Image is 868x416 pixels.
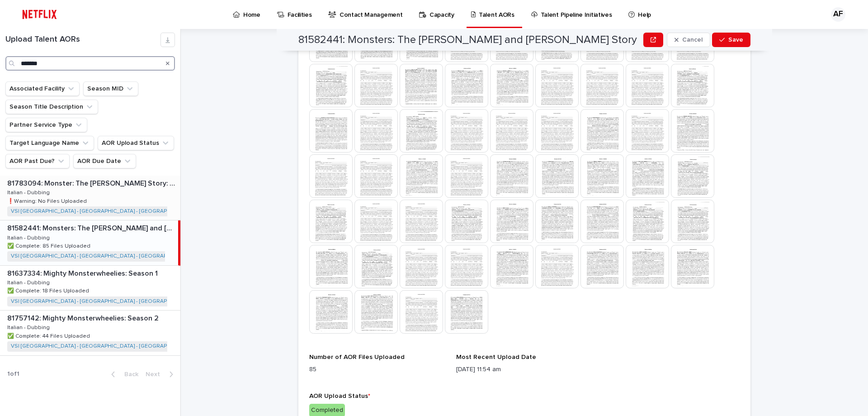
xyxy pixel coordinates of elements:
span: Save [728,37,743,43]
p: Italian - Dubbing [7,233,52,241]
h2: 81582441: Monsters: The [PERSON_NAME] and [PERSON_NAME] Story [298,33,637,47]
p: 81783094: Monster: The [PERSON_NAME] Story: Season 1 [7,177,179,188]
button: Partner Service Type [5,118,87,132]
button: Cancel [667,33,710,47]
input: Search [5,56,175,71]
p: 81757142: Mighty Monsterwheelies: Season 2 [7,312,160,323]
button: Season Title Description [5,100,98,114]
button: AOR Due Date [73,154,136,168]
a: VSI [GEOGRAPHIC_DATA] - [GEOGRAPHIC_DATA] - [GEOGRAPHIC_DATA] [11,253,194,259]
p: Italian - Dubbing [7,278,52,286]
p: Italian - Dubbing [7,323,52,331]
button: Save [712,33,750,47]
button: AOR Upload Status [98,136,174,150]
span: Most Recent Upload Date [456,354,536,360]
span: Number of AOR Files Uploaded [309,354,405,360]
span: AOR Upload Status [309,393,370,399]
span: Back [119,371,138,378]
p: ✅ Complete: 85 Files Uploaded [7,241,92,249]
button: Season MID [83,81,138,96]
div: AF [831,7,845,22]
img: ifQbXi3ZQGMSEF7WDB7W [18,5,61,24]
p: 81637334: Mighty Monsterwheelies: Season 1 [7,268,160,278]
h1: Upload Talent AORs [5,35,160,45]
a: VSI [GEOGRAPHIC_DATA] - [GEOGRAPHIC_DATA] - [GEOGRAPHIC_DATA] [11,208,194,215]
p: ✅ Complete: 18 Files Uploaded [7,286,91,294]
a: VSI [GEOGRAPHIC_DATA] - [GEOGRAPHIC_DATA] - [GEOGRAPHIC_DATA] [11,343,194,349]
button: Target Language Name [5,136,94,150]
p: ❗️Warning: No Files Uploaded [7,196,89,205]
p: 85 [309,365,445,374]
button: Back [104,370,142,378]
button: AOR Past Due? [5,154,70,168]
a: VSI [GEOGRAPHIC_DATA] - [GEOGRAPHIC_DATA] - [GEOGRAPHIC_DATA] [11,298,194,305]
button: Associated Facility [5,81,80,96]
span: Next [146,371,165,378]
p: [DATE] 11:54 am [456,365,592,374]
p: ✅ Complete: 44 Files Uploaded [7,331,92,339]
p: Italian - Dubbing [7,188,52,196]
span: Cancel [682,37,703,43]
p: 81582441: Monsters: The Lyle and Erik Menendez Story [7,222,176,233]
button: Next [142,370,180,378]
